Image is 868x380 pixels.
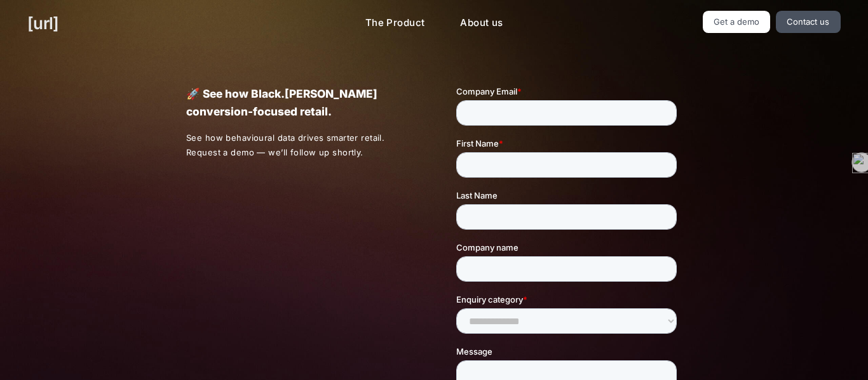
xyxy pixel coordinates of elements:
a: [URL] [27,11,58,36]
a: Contact us [776,11,841,33]
p: See how behavioural data drives smarter retail. Request a demo — we’ll follow up shortly. [186,131,412,160]
a: About us [450,11,513,36]
a: The Product [355,11,435,36]
a: Get a demo [703,11,771,33]
p: 🚀 See how Black.[PERSON_NAME] conversion-focused retail. [186,85,412,121]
